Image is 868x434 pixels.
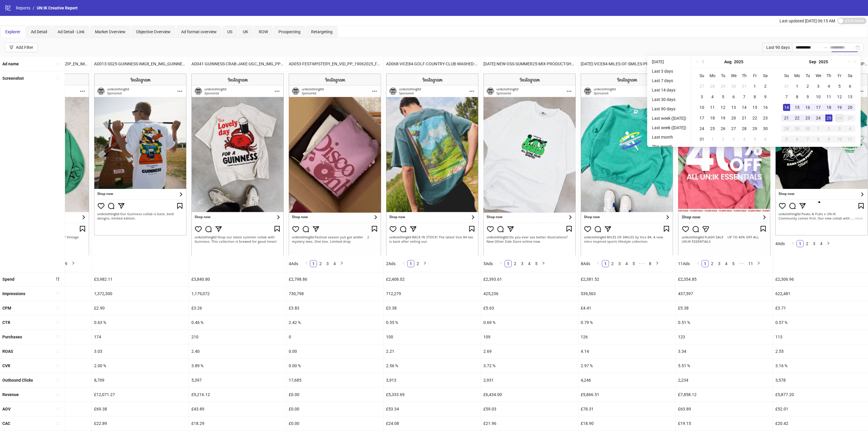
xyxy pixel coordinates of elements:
[824,102,834,113] td: 2025-09-18
[707,102,718,113] td: 2025-08-11
[746,260,755,267] li: 11
[637,260,647,267] span: •••
[781,92,792,102] td: 2025-09-07
[2,76,24,81] b: Screenshot
[650,115,689,122] li: Last week ([DATE])
[723,260,730,267] li: 4
[421,260,428,267] button: right
[755,260,762,267] li: Next Page
[720,104,727,111] div: 12
[728,92,739,102] td: 2025-08-06
[792,81,802,92] td: 2025-09-01
[750,92,760,102] td: 2025-08-08
[751,93,758,100] div: 8
[802,123,813,134] td: 2025-09-30
[792,102,802,113] td: 2025-09-15
[718,102,728,113] td: 2025-08-12
[56,277,60,281] span: sort-descending
[783,104,790,111] div: 14
[834,102,845,113] td: 2025-09-19
[845,102,855,113] td: 2025-09-20
[792,92,802,102] td: 2025-09-08
[802,102,813,113] td: 2025-09-16
[794,93,801,100] div: 8
[56,335,60,339] span: sort-ascending
[286,57,383,71] div: AD053-FEST-MYSTERY_EN_VID_PP_19062025_F_CC_SC13_None__
[402,261,405,265] span: left
[709,125,716,132] div: 25
[762,104,769,111] div: 16
[760,81,771,92] td: 2025-08-02
[762,83,769,90] div: 2
[825,114,832,122] div: 25
[243,29,248,34] span: UK
[707,81,718,92] td: 2025-07-28
[730,260,737,267] a: 5
[730,125,737,132] div: 27
[734,56,743,68] button: Choose a year
[834,81,845,92] td: 2025-09-05
[630,260,637,267] li: 5
[338,260,345,267] li: Next Page
[741,83,748,90] div: 31
[310,260,317,267] a: 1
[408,260,414,267] a: 1
[811,240,817,247] a: 3
[512,260,519,267] li: 2
[702,260,709,267] li: 1
[794,125,801,132] div: 29
[845,70,855,81] th: Sa
[747,260,755,267] a: 11
[647,260,653,267] a: 8
[834,70,845,81] th: Fr
[818,240,825,247] li: 4
[728,102,739,113] td: 2025-08-13
[739,81,750,92] td: 2025-07-31
[718,92,728,102] td: 2025-08-05
[698,104,705,111] div: 10
[834,92,845,102] td: 2025-09-12
[720,114,727,122] div: 19
[804,125,811,132] div: 30
[847,104,854,111] div: 20
[723,260,730,267] a: 4
[698,125,705,132] div: 24
[697,102,707,113] td: 2025-08-10
[696,261,700,265] span: left
[775,74,868,235] img: Screenshot 120227485511870356
[737,260,746,267] span: •••
[720,93,727,100] div: 5
[750,70,760,81] th: Fr
[792,123,802,134] td: 2025-09-29
[650,77,689,84] li: Last 7 days
[31,29,47,34] span: Ad Detail
[616,260,623,267] a: 3
[5,29,20,34] span: Explorer
[340,261,343,265] span: right
[818,240,824,247] a: 4
[331,260,338,267] a: 4
[824,70,834,81] th: Th
[757,261,760,265] span: right
[783,114,790,122] div: 21
[56,291,60,295] span: sort-ascending
[650,105,689,112] li: Last 90 days
[581,74,673,255] img: Screenshot 120230864468730356
[739,113,750,123] td: 2025-08-21
[737,260,746,267] li: Next 5 Pages
[825,240,832,247] li: Next Page
[519,260,525,267] a: 3
[505,260,511,267] a: 1
[278,29,301,34] span: Prospecting
[815,114,822,122] div: 24
[324,260,331,267] a: 3
[630,260,637,267] a: 5
[783,93,790,100] div: 7
[815,93,822,100] div: 10
[95,29,126,34] span: Market Overview
[802,92,813,102] td: 2025-09-09
[716,260,722,267] a: 3
[700,56,707,68] button: Previous month (PageUp)
[730,114,737,122] div: 20
[804,240,811,247] li: 2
